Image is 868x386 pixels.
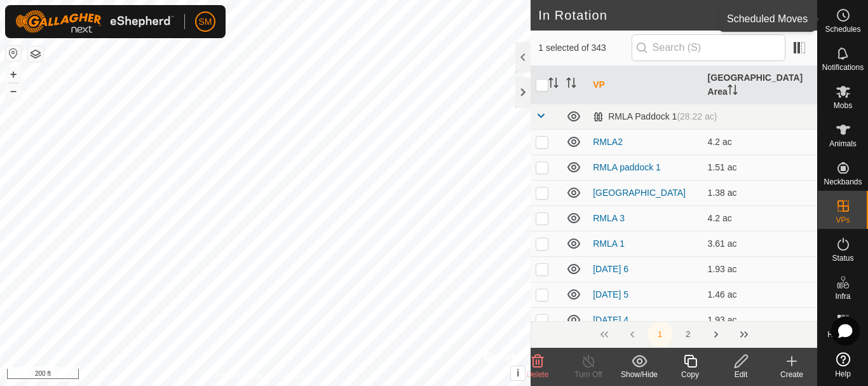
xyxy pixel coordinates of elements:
span: Heatmap [827,331,858,338]
a: Help [818,347,868,383]
div: RMLA Paddock 1 [593,111,717,122]
a: RMLA 3 [593,213,625,223]
th: VP [588,66,702,104]
td: 3.61 ac [703,231,817,256]
span: 343 [783,6,804,25]
a: [GEOGRAPHIC_DATA] [593,188,686,198]
input: Search (S) [632,34,785,61]
a: RMLA2 [593,137,623,147]
span: Animals [829,140,857,148]
div: Copy [665,369,715,380]
button: + [6,67,21,82]
div: Turn Off [563,369,614,380]
td: 1.93 ac [703,307,817,333]
a: RMLA 1 [593,238,625,249]
td: 4.2 ac [703,205,817,231]
p-sorticon: Activate to sort [728,86,738,97]
td: 1.46 ac [703,282,817,307]
button: 1 [648,322,673,347]
h2: In Rotation [538,8,783,23]
button: Reset Map [6,46,21,61]
img: Gallagher Logo [15,10,174,33]
button: Last Page [731,322,757,347]
a: RMLA paddock 1 [593,162,661,172]
span: Help [835,370,851,378]
a: Privacy Policy [215,369,263,381]
div: Show/Hide [614,369,665,380]
button: i [511,366,525,380]
a: [DATE] 4 [593,315,628,325]
div: Edit [715,369,766,380]
span: VPs [836,216,850,224]
button: 2 [675,322,701,347]
span: (28.22 ac) [677,111,717,121]
a: Contact Us [278,369,315,381]
a: [DATE] 6 [593,264,628,274]
span: i [517,368,519,378]
button: Next Page [703,322,729,347]
span: Neckbands [824,178,862,186]
td: 1.51 ac [703,155,817,180]
div: Create [766,369,817,380]
span: Status [832,254,853,262]
span: SM [199,15,212,29]
span: Delete [527,370,549,379]
span: Infra [835,293,850,300]
a: [DATE] 5 [593,289,628,300]
button: Map Layers [28,46,43,62]
td: 1.38 ac [703,180,817,205]
button: – [6,83,21,99]
span: Schedules [825,25,860,33]
span: Notifications [822,64,864,71]
td: 1.93 ac [703,256,817,282]
span: 1 selected of 343 [538,41,631,55]
p-sorticon: Activate to sort [548,79,559,90]
th: [GEOGRAPHIC_DATA] Area [703,66,817,104]
td: 4.2 ac [703,129,817,155]
span: Mobs [834,102,852,109]
p-sorticon: Activate to sort [566,79,576,90]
